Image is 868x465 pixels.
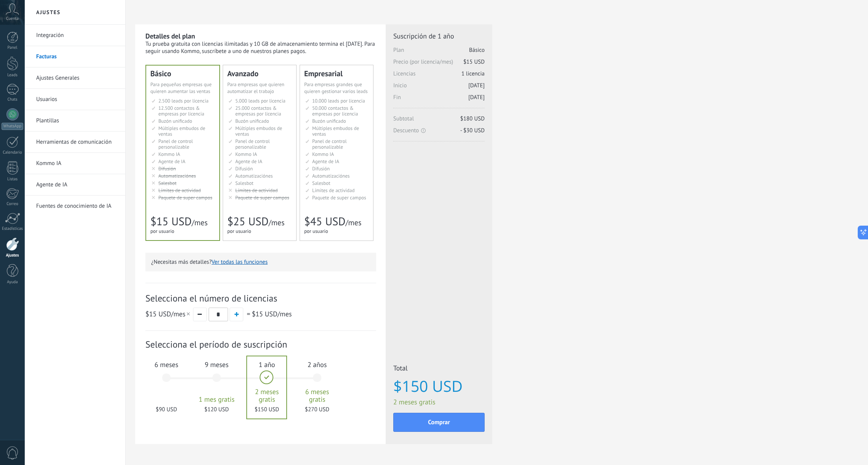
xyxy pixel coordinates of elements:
li: Usuarios [25,89,125,110]
span: Plan [393,46,485,58]
div: Estadísticas [2,226,24,231]
span: Cuenta [6,16,19,21]
span: Agente de IA [312,158,339,165]
span: Agente de IA [235,158,262,165]
span: Paquete de super campos [235,194,289,201]
a: Plantillas [36,110,118,131]
a: Agente de IA [36,174,118,196]
span: /mes [145,309,191,318]
div: Básico [150,70,215,77]
span: $270 USD [297,406,338,413]
span: $120 USD [196,406,237,413]
span: 1 año [246,360,287,369]
span: 25.000 contactos & empresas por licencia [235,105,281,117]
span: $150 USD [246,406,287,413]
span: $15 USD [145,309,171,318]
div: Leads [2,73,24,78]
span: [DATE] [468,82,485,89]
span: 1 mes gratis [196,396,237,403]
a: Ajustes Generales [36,67,118,89]
div: Correo [2,202,24,207]
a: Fuentes de conocimiento de IA [36,196,118,217]
span: $15 USD [463,58,485,66]
div: Empresarial [304,70,369,77]
span: Para empresas que quieren automatizar el trabajo [227,81,284,95]
span: Subtotal [393,115,485,127]
div: Tu prueba gratuita con licencias ilimitadas y 10 GB de almacenamiento termina el [DATE]. Para seg... [145,40,376,55]
span: 2 meses gratis [393,398,485,406]
span: $150 USD [393,378,485,394]
span: $15 USD [150,214,191,229]
span: Selecciona el número de licencias [145,292,376,304]
span: [DATE] [468,94,485,101]
span: Buzón unificado [312,118,346,124]
span: $15 USD [252,309,277,318]
li: Fuentes de conocimiento de IA [25,196,125,216]
li: Ajustes Generales [25,67,125,89]
div: Avanzado [227,70,292,77]
span: 5.000 leads por licencia [235,98,286,104]
li: Kommo IA [25,153,125,174]
p: ¿Necesitas más detalles? [151,258,370,266]
button: Ver todas las funciones [212,258,268,266]
span: Múltiples embudos de ventas [235,125,282,137]
span: 9 meses [196,360,237,369]
span: Licencias [393,70,485,82]
span: Múltiples embudos de ventas [312,125,359,137]
span: Básico [469,46,485,54]
li: Agente de IA [25,174,125,196]
span: Selecciona el período de suscripción [145,338,376,350]
span: Total [393,364,485,375]
b: Detalles del plan [145,32,195,40]
span: Salesbot [235,180,254,186]
span: Kommo IA [235,151,257,157]
span: Múltiples embudos de ventas [158,125,205,137]
div: Calendario [2,150,24,155]
span: Paquete de super campos [312,194,366,201]
span: 2 años [297,360,338,369]
span: Paquete de super campos [158,194,212,201]
span: Panel de control personalizable [312,138,347,150]
li: Herramientas de comunicación [25,131,125,153]
li: Facturas [25,46,125,67]
span: Límites de actividad [312,187,355,194]
span: Panel de control personalizable [235,138,270,150]
span: Fin [393,94,485,106]
span: 2.500 leads por licencia [158,98,209,104]
span: /mes [345,218,361,228]
div: Ayuda [2,280,24,285]
a: Integración [36,25,118,46]
div: Listas [2,177,24,182]
span: $90 USD [146,406,187,413]
span: por usuario [304,228,328,234]
div: WhatsApp [2,123,23,130]
span: Buzón unificado [235,118,269,124]
li: Integración [25,25,125,46]
span: Kommo IA [158,151,180,157]
span: Panel de control personalizable [158,138,193,150]
span: 6 meses [146,360,187,369]
span: Suscripción de 1 año [393,32,485,40]
span: por usuario [150,228,174,234]
span: Difusión [235,165,253,172]
span: Descuento [393,127,485,134]
span: /mes [252,309,292,318]
span: Salesbot [312,180,330,186]
span: Comprar [428,420,450,425]
button: Comprar [393,413,485,432]
a: Kommo IA [36,153,118,174]
span: 12.500 contactos & empresas por licencia [158,105,204,117]
span: /mes [268,218,284,228]
span: Para pequeñas empresas que quieren aumentar las ventas [150,81,212,95]
span: Automatizaciónes [158,173,196,179]
span: = [247,309,250,318]
span: 1 licencia [461,70,485,77]
span: 2 meses gratis [246,388,287,403]
span: Agente de IA [158,158,185,165]
div: Panel [2,45,24,50]
span: /mes [191,218,207,228]
span: Límites de actividad [158,187,201,194]
span: - $30 USD [460,127,485,134]
span: $25 USD [227,214,268,229]
span: $45 USD [304,214,345,229]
